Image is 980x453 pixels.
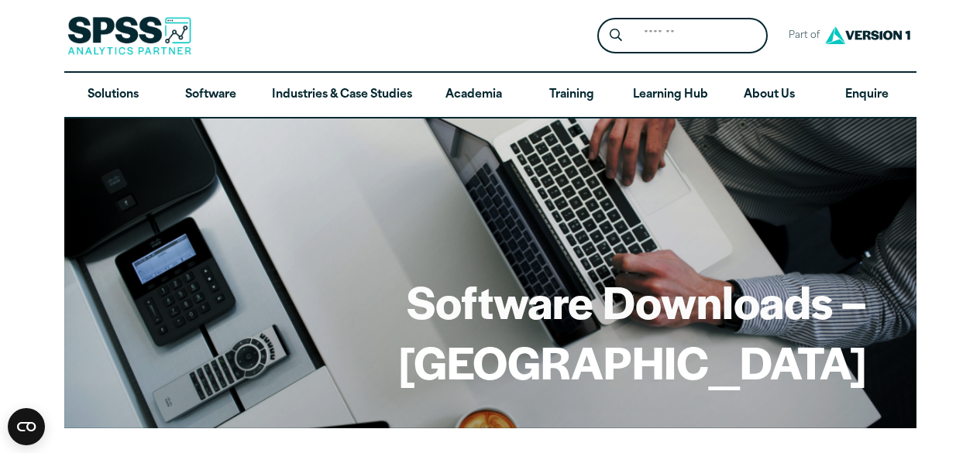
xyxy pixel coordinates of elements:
[114,271,867,391] h1: Software Downloads – [GEOGRAPHIC_DATA]
[162,73,260,118] a: Software
[601,22,630,50] button: Search magnifying glass icon
[821,21,914,50] img: Version1 Logo
[8,408,45,445] button: Open CMP widget
[64,73,916,118] nav: Desktop version of site main menu
[67,16,191,55] img: SPSS Analytics Partner
[610,29,622,42] svg: Search magnifying glass icon
[597,18,768,54] form: Site Header Search Form
[720,73,818,118] a: About Us
[425,73,522,118] a: Academia
[780,25,821,47] span: Part of
[522,73,620,118] a: Training
[64,73,162,118] a: Solutions
[818,73,916,118] a: Enquire
[621,73,720,118] a: Learning Hub
[260,73,425,118] a: Industries & Case Studies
